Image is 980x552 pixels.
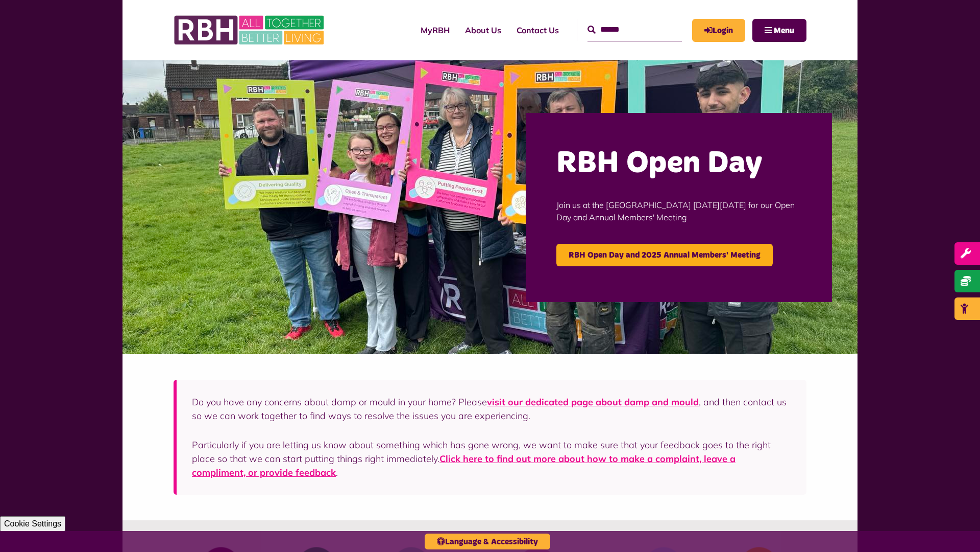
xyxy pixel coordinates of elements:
[457,16,509,44] a: About Us
[752,19,806,42] button: Navigation
[509,16,567,44] a: Contact Us
[487,396,699,408] a: visit our dedicated page about damp and mould
[192,395,791,423] p: Do you have any concerns about damp or mould in your home? Please , and then contact us so we can...
[413,16,457,44] a: MyRBH
[122,60,857,354] img: Image (22)
[174,10,327,50] img: RBH
[556,144,801,183] h2: RBH Open Day
[192,453,736,478] a: Click here to find out more about how to make a complaint, leave a compliment, or provide feedback
[425,534,550,549] button: Language & Accessibility
[556,183,801,239] p: Join us at the [GEOGRAPHIC_DATA] [DATE][DATE] for our Open Day and Annual Members' Meeting
[192,438,791,479] p: Particularly if you are letting us know about something which has gone wrong, we want to make sur...
[774,27,794,35] span: Menu
[692,19,745,42] a: MyRBH
[556,244,773,266] a: RBH Open Day and 2025 Annual Members' Meeting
